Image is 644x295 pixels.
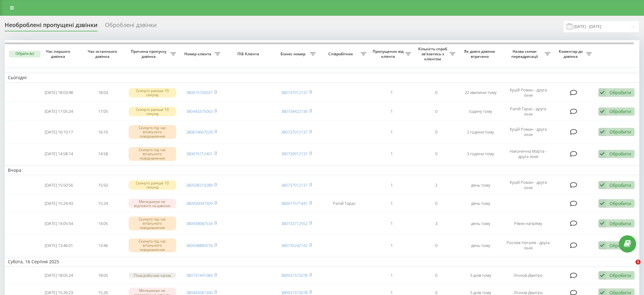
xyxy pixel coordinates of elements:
[458,122,503,142] td: 2 години тому
[369,144,414,164] td: 1
[414,213,458,234] td: 3
[9,51,41,57] button: Обрати всі
[81,195,125,212] td: 15:24
[373,49,405,59] span: Пропущених від клієнта
[129,88,176,97] div: Скинуто раніше 10 секунд
[129,125,176,139] div: Скинуто під час вітального повідомлення
[414,144,458,164] td: 0
[129,238,176,252] div: Скинуто під час вітального повідомлення
[609,182,631,188] div: Обробити
[81,176,125,194] td: 15:50
[369,84,414,101] td: 1
[36,195,81,212] td: [DATE] 15:24:43
[458,144,503,164] td: 3 години тому
[186,221,213,226] a: 380938682534
[369,268,414,283] td: 1
[458,103,503,120] td: годину тому
[281,108,308,114] a: 380734422136
[36,268,81,283] td: [DATE] 18:05:24
[81,122,125,142] td: 16:10
[458,195,503,212] td: день тому
[86,49,120,59] span: Час останнього дзвінка
[503,235,553,256] td: Рослюк Наталія - друга лінія
[81,235,125,256] td: 13:46
[609,243,631,249] div: Обробити
[186,272,213,278] a: 380731441084
[186,200,213,206] a: 380930097309
[414,268,458,283] td: 0
[414,235,458,256] td: 0
[36,144,81,164] td: [DATE] 14:58:14
[36,84,81,101] td: [DATE] 18:03:48
[36,103,81,120] td: [DATE] 17:05:24
[414,195,458,212] td: 0
[503,144,553,164] td: Наконечна Марта - друга лінія
[623,259,638,275] iframe: Intercom live chat
[5,166,639,175] td: Вчора
[458,235,503,256] td: день тому
[369,103,414,120] td: 1
[129,180,176,190] div: Скинуто раніше 10 секунд
[281,221,308,226] a: 380733712552
[129,216,176,230] div: Скинуто під час вітального повідомлення
[281,90,308,95] a: 380737012137
[503,213,553,234] td: Рівне напряму
[322,52,361,57] span: Співробітник
[186,182,213,188] a: 380508319289
[506,49,545,59] span: Назва схеми переадресації
[281,151,308,156] a: 380739912131
[36,213,81,234] td: [DATE] 14:05:54
[414,84,458,101] td: 0
[609,221,631,227] div: Обробити
[503,122,553,142] td: Куцій Роман - друга лінія
[36,176,81,194] td: [DATE] 15:50:56
[129,147,176,161] div: Скинуто під час вітального повідомлення
[319,195,369,212] td: Рапій Тарас
[281,200,308,206] a: 380677571441
[503,176,553,194] td: Куцій Роман - друга лінія
[129,273,176,278] div: Поза робочим часом
[186,90,213,95] a: 380673700037
[636,259,641,265] span: 1
[458,213,503,234] td: день тому
[503,84,553,101] td: Куцій Роман - друга лінія
[186,108,213,114] a: 380443375063
[417,46,450,61] span: Кількість спроб зв'язатись з клієнтом
[557,49,586,59] span: Коментар до дзвінка
[609,108,631,114] div: Обробити
[414,103,458,120] td: 0
[281,182,308,188] a: 380737012137
[464,49,498,59] span: Як довго дзвінок втрачено
[609,90,631,96] div: Обробити
[609,200,631,206] div: Обробити
[369,213,414,234] td: 1
[609,129,631,135] div: Обробити
[81,103,125,120] td: 17:05
[609,151,631,157] div: Обробити
[458,176,503,194] td: день тому
[186,151,213,156] a: 380676712401
[129,107,176,116] div: Скинуто раніше 10 секунд
[229,52,269,57] span: ПІБ Клієнта
[5,22,97,31] div: Необроблені пропущені дзвінки
[81,213,125,234] td: 14:05
[414,122,458,142] td: 0
[186,129,213,135] a: 380674607028
[503,268,553,283] td: Лічнов Дмитро
[128,49,170,59] span: Причина пропуску дзвінка
[281,129,308,135] a: 380737012137
[129,199,176,208] div: Менеджери не відповіли на дзвінок
[36,235,81,256] td: [DATE] 13:46:01
[186,243,213,248] a: 380508880018
[414,176,458,194] td: 2
[369,176,414,194] td: 1
[81,268,125,283] td: 18:05
[369,122,414,142] td: 1
[369,235,414,256] td: 1
[42,49,76,59] span: Час першого дзвінка
[281,272,308,278] a: 380937373078
[503,103,553,120] td: Рапій Тарас - друга лінія
[105,22,157,31] div: Оброблені дзвінки
[5,73,639,82] td: Сьогодні
[36,122,81,142] td: [DATE] 16:10:17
